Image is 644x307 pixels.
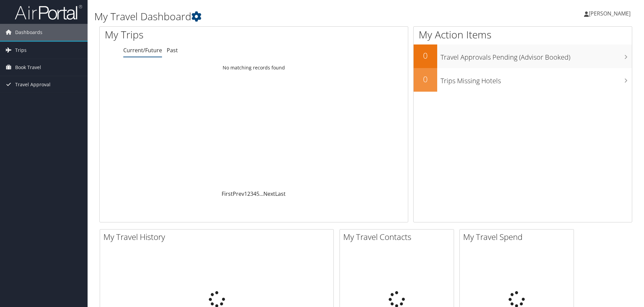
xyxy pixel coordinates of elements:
h1: My Travel Dashboard [94,9,456,24]
span: Trips [15,42,27,59]
a: Past [167,47,178,54]
img: airportal-logo.png [15,4,82,20]
a: First [222,190,233,197]
span: Book Travel [15,59,41,76]
h2: 0 [414,50,437,61]
td: No matching records found [100,62,408,74]
a: 0Travel Approvals Pending (Advisor Booked) [414,44,632,68]
a: [PERSON_NAME] [584,3,637,24]
h3: Trips Missing Hotels [441,73,632,86]
h2: 0 [414,73,437,85]
span: Dashboards [15,24,42,41]
span: … [259,190,263,197]
a: 1 [244,190,247,197]
a: 2 [247,190,250,197]
a: Current/Future [123,47,162,54]
a: 0Trips Missing Hotels [414,68,632,92]
span: Travel Approval [15,76,51,93]
h2: My Travel History [103,231,333,243]
h1: My Trips [105,28,275,42]
a: Next [263,190,275,197]
a: Prev [233,190,244,197]
h1: My Action Items [414,28,632,42]
h2: My Travel Spend [463,231,574,243]
span: [PERSON_NAME] [589,10,631,17]
h2: My Travel Contacts [343,231,454,243]
a: Last [275,190,286,197]
a: 3 [250,190,253,197]
h3: Travel Approvals Pending (Advisor Booked) [441,49,632,62]
a: 5 [256,190,259,197]
a: 4 [253,190,256,197]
